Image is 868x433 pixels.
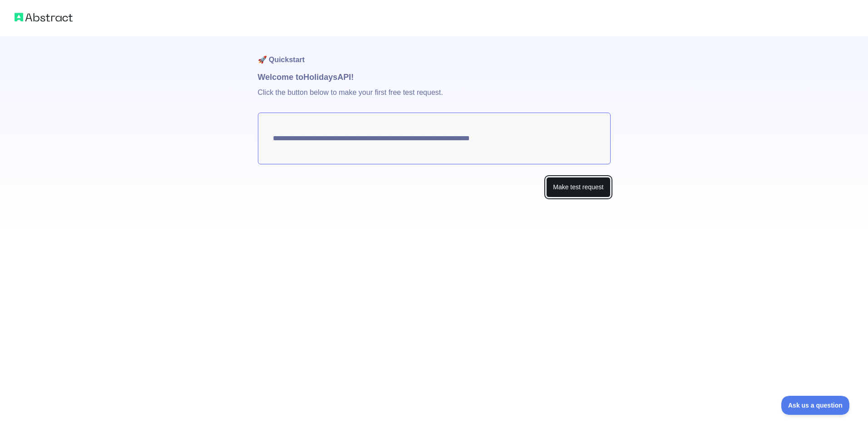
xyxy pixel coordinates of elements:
[258,36,611,71] h1: 🚀 Quickstart
[258,71,611,84] h1: Welcome to Holidays API!
[15,11,73,24] img: Abstract logo
[258,84,611,113] p: Click the button below to make your first free test request.
[546,177,610,197] button: Make test request
[781,396,850,415] iframe: Toggle Customer Support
